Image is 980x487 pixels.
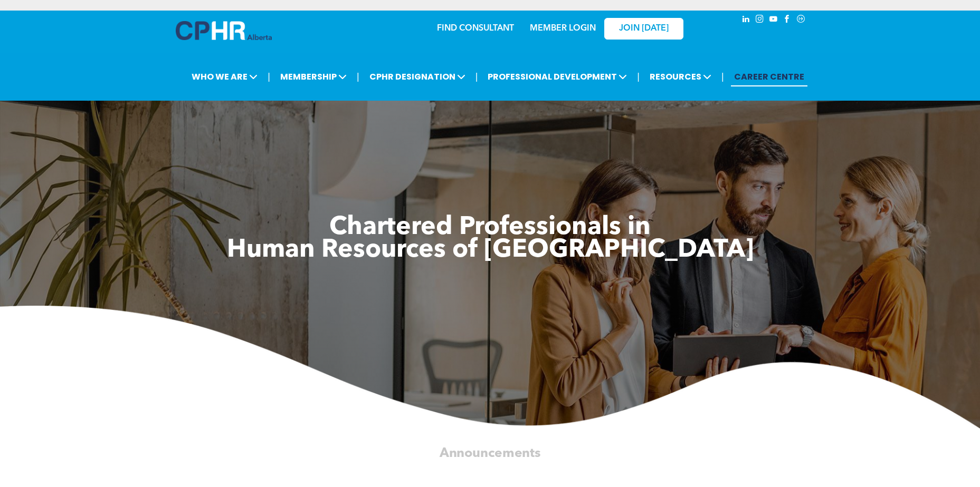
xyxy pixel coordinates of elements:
[188,67,261,86] span: WHO WE ARE
[754,13,766,27] a: instagram
[731,67,807,86] a: CAREER CENTRE
[475,66,478,87] li: |
[366,67,469,86] span: CPHR DESIGNATION
[530,24,596,33] a: MEMBER LOGIN
[357,66,359,87] li: |
[437,24,514,33] a: FIND CONSULTANT
[277,67,350,86] span: MEMBERSHIP
[604,18,683,40] a: JOIN [DATE]
[637,66,640,87] li: |
[440,446,541,459] span: Announcements
[782,13,793,27] a: facebook
[227,238,754,263] span: Human Resources of [GEOGRAPHIC_DATA]
[646,67,715,86] span: RESOURCES
[484,67,630,86] span: PROFESSIONAL DEVELOPMENT
[740,13,752,27] a: linkedin
[268,66,270,87] li: |
[176,21,272,40] img: A blue and white logo for cp alberta
[721,66,724,87] li: |
[619,24,669,34] span: JOIN [DATE]
[795,13,807,27] a: Social network
[329,215,651,240] span: Chartered Professionals in
[768,13,779,27] a: youtube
